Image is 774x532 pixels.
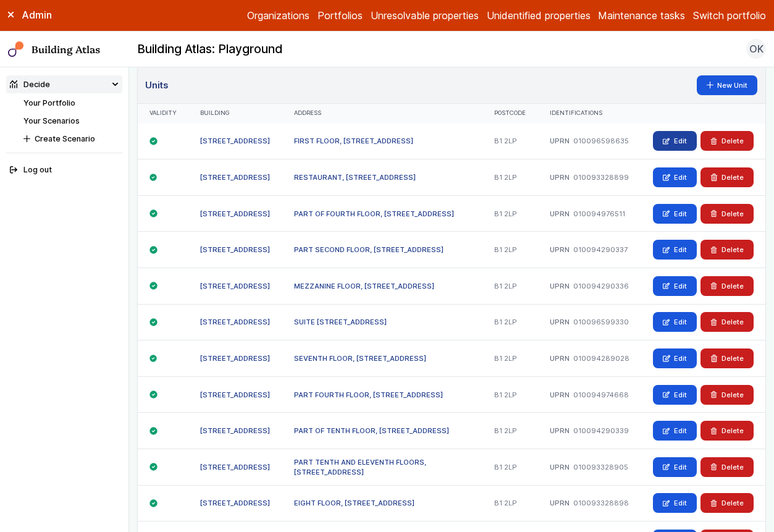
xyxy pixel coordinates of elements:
[550,109,629,117] div: Identifications
[294,245,444,254] a: PART SECOND FLOOR, [STREET_ADDRESS]
[653,457,697,477] a: Edit
[573,390,629,400] dd: 010094974668
[482,195,537,232] div: B1 2LP
[200,137,270,145] a: [STREET_ADDRESS]
[700,167,754,187] button: Delete
[482,413,537,449] div: B1 2LP
[573,462,628,472] dd: 010093328905
[294,391,443,399] a: PART FOURTH FLOOR, [STREET_ADDRESS]
[700,493,754,513] button: Delete
[200,426,270,435] a: [STREET_ADDRESS]
[550,209,570,219] dt: UPRN
[573,426,629,436] dd: 010094290339
[200,109,270,117] div: Building
[653,385,697,405] a: Edit
[573,281,629,291] dd: 010094290336
[700,385,754,405] button: Delete
[550,317,570,327] dt: UPRN
[550,136,570,146] dt: UPRN
[550,498,570,508] dt: UPRN
[550,426,570,436] dt: UPRN
[294,173,416,182] a: RESTAURANT, [STREET_ADDRESS]
[697,75,758,95] a: New Unit
[653,348,697,368] a: Edit
[700,131,754,151] button: Delete
[482,449,537,485] div: B1 2LP
[200,463,270,471] a: [STREET_ADDRESS]
[700,240,754,260] button: Delete
[693,8,766,23] button: Switch portfolio
[294,499,414,507] a: EIGHT FLOOR, [STREET_ADDRESS]
[573,317,629,327] dd: 010096599330
[700,457,754,477] button: Delete
[294,318,387,326] a: SUITE [STREET_ADDRESS]
[653,204,697,224] a: Edit
[746,39,766,59] button: OK
[6,161,123,179] button: Log out
[200,391,270,399] a: [STREET_ADDRESS]
[700,348,754,368] button: Delete
[700,204,754,224] button: Delete
[550,353,570,363] dt: UPRN
[482,159,537,196] div: B1 2LP
[294,137,413,145] a: FIRST FLOOR, [STREET_ADDRESS]
[482,268,537,304] div: B1 2LP
[20,130,122,148] button: Create Scenario
[573,172,629,182] dd: 010093328899
[653,312,697,332] a: Edit
[149,109,177,117] div: Validity
[482,124,537,159] div: B1 2LP
[200,282,270,290] a: [STREET_ADDRESS]
[700,312,754,332] button: Delete
[294,282,434,290] a: MEZZANINE FLOOR, [STREET_ADDRESS]
[700,276,754,296] button: Delete
[573,136,629,146] dd: 010096598635
[23,98,75,108] a: Your Portfolio
[23,116,80,125] a: Your Scenarios
[550,172,570,182] dt: UPRN
[137,41,283,57] h2: Building Atlas: Playground
[318,8,363,23] a: Portfolios
[653,276,697,296] a: Edit
[749,41,763,56] span: OK
[573,209,625,219] dd: 010094976511
[8,41,24,57] img: main-0bbd2752.svg
[653,493,697,513] a: Edit
[653,167,697,187] a: Edit
[482,232,537,268] div: B1 2LP
[482,340,537,377] div: B1 2LP
[294,426,449,435] a: PART OF TENTH FLOOR, [STREET_ADDRESS]
[371,8,479,23] a: Unresolvable properties
[294,209,454,218] a: PART OF FOURTH FLOOR, [STREET_ADDRESS]
[598,8,685,23] a: Maintenance tasks
[482,376,537,413] div: B1 2LP
[247,8,309,23] a: Organizations
[10,78,50,90] div: Decide
[550,390,570,400] dt: UPRN
[482,304,537,340] div: B1 2LP
[550,281,570,291] dt: UPRN
[200,354,270,363] a: [STREET_ADDRESS]
[653,131,697,151] a: Edit
[482,485,537,521] div: B1 2LP
[550,245,570,255] dt: UPRN
[487,8,591,23] a: Unidentified properties
[573,245,628,255] dd: 010094290337
[145,78,168,92] h3: Units
[494,109,526,117] div: Postcode
[200,245,270,254] a: [STREET_ADDRESS]
[550,462,570,472] dt: UPRN
[294,458,426,476] a: PART TENTH AND ELEVENTH FLOORS, [STREET_ADDRESS]
[653,240,697,260] a: Edit
[653,421,697,441] a: Edit
[6,75,123,93] summary: Decide
[200,318,270,326] a: [STREET_ADDRESS]
[573,498,629,508] dd: 010093328898
[200,209,270,218] a: [STREET_ADDRESS]
[200,173,270,182] a: [STREET_ADDRESS]
[573,353,629,363] dd: 010094289028
[700,421,754,441] button: Delete
[294,109,471,117] div: Address
[294,354,426,363] a: SEVENTH FLOOR, [STREET_ADDRESS]
[200,499,270,507] a: [STREET_ADDRESS]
